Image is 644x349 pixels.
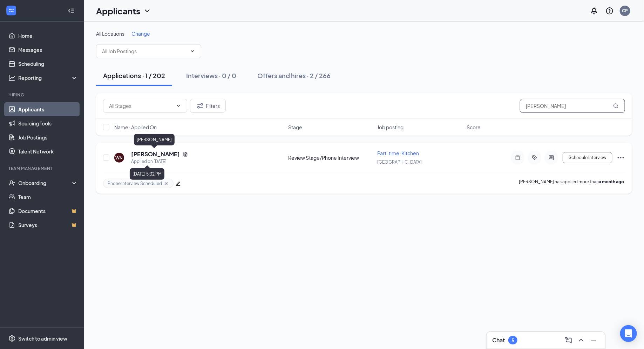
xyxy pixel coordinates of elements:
div: [PERSON_NAME] [134,134,175,145]
svg: ActiveChat [547,155,556,160]
a: DocumentsCrown [18,204,78,218]
button: Filter Filters [190,99,226,113]
svg: Document [183,151,188,157]
svg: Cross [163,181,169,186]
p: [PERSON_NAME] has applied more than . [519,179,625,188]
span: Score [467,124,481,131]
b: a month ago [599,179,624,184]
div: Hiring [8,92,77,98]
span: Name · Applied On [114,124,157,131]
div: Switch to admin view [18,335,67,342]
svg: ChevronDown [190,48,195,54]
svg: ChevronDown [143,7,151,15]
svg: WorkstreamLogo [8,7,15,14]
span: Change [131,30,150,37]
svg: Collapse [68,7,75,14]
h1: Applicants [96,5,140,17]
svg: ChevronUp [577,336,585,344]
svg: Filter [196,102,204,110]
div: 5 [511,337,514,343]
input: All Job Postings [102,47,187,55]
span: Job posting [378,124,404,131]
svg: Settings [8,335,15,342]
a: Scheduling [18,57,78,71]
input: Search in applications [520,99,625,113]
a: Talent Network [18,144,78,158]
span: All Locations [96,30,124,37]
button: Schedule Interview [563,152,612,163]
div: Offers and hires · 2 / 266 [257,71,331,80]
svg: Ellipses [617,153,625,162]
h3: Chat [492,336,505,344]
a: Sourcing Tools [18,116,78,130]
div: Applications · 1 / 202 [103,71,165,80]
svg: Notifications [590,7,598,15]
div: Open Intercom Messenger [620,325,637,342]
a: Messages [18,43,78,57]
svg: UserCheck [8,179,15,186]
svg: ChevronDown [176,103,181,109]
span: Stage [289,124,303,131]
a: Applicants [18,102,78,116]
div: Onboarding [18,179,72,186]
div: Interviews · 0 / 0 [186,71,236,80]
svg: QuestionInfo [605,7,614,15]
svg: ActiveTag [530,155,539,160]
span: Part-time: Kitchen [378,150,419,156]
button: Minimize [588,335,599,346]
div: Applied on [DATE] [131,158,188,165]
button: ChevronUp [576,335,587,346]
input: All Stages [109,102,173,110]
a: Team [18,190,78,204]
svg: Analysis [8,74,15,81]
svg: Note [514,155,522,160]
a: Home [18,29,78,43]
svg: MagnifyingGlass [613,103,619,109]
button: ComposeMessage [563,335,574,346]
div: Team Management [8,165,77,171]
a: Job Postings [18,130,78,144]
a: SurveysCrown [18,218,78,232]
div: CP [622,8,628,14]
span: Phone Interview Scheduled [108,180,162,186]
div: Reporting [18,74,79,81]
div: Review Stage/Phone Interview [289,154,373,161]
svg: ComposeMessage [564,336,573,344]
span: edit [176,181,181,186]
h5: [PERSON_NAME] [131,150,180,158]
div: [DATE] 5:32 PM [130,168,164,180]
svg: Minimize [590,336,598,344]
span: [GEOGRAPHIC_DATA] [378,159,422,165]
div: WN [116,155,123,161]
